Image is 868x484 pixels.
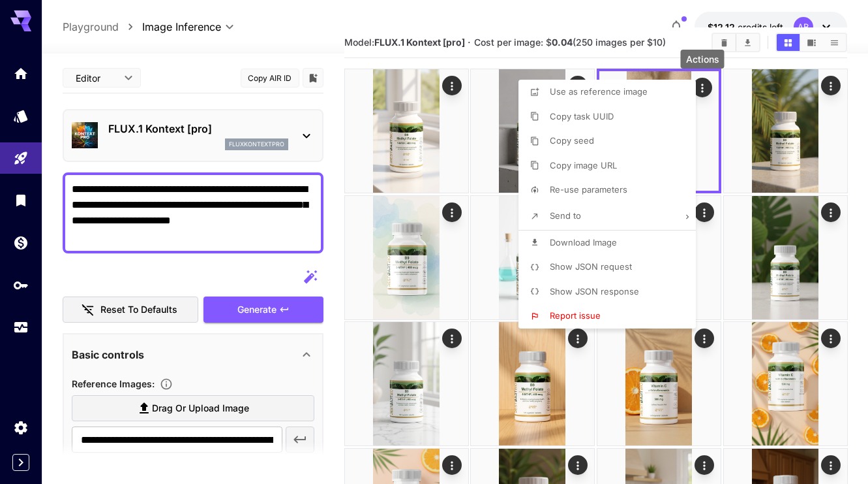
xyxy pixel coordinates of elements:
[550,160,617,170] span: Copy image URL
[550,184,627,195] span: Re-use parameters
[550,210,581,221] span: Send to
[550,135,594,146] span: Copy seed
[550,310,601,321] span: Report issue
[550,86,648,97] span: Use as reference image
[550,286,639,297] span: Show JSON response
[550,237,617,248] span: Download Image
[550,111,614,121] span: Copy task UUID
[681,50,725,69] div: Actions
[550,261,632,272] span: Show JSON request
